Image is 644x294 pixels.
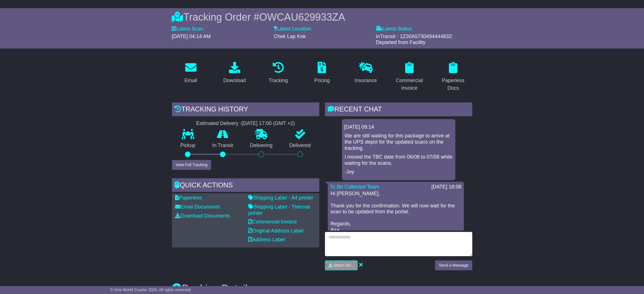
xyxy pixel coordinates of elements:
span: © One World Courier 2025. All rights reserved. [110,288,192,292]
div: [DATE] 17:00 (GMT +2) [242,120,295,127]
div: Pricing [314,77,330,84]
p: Hi [PERSON_NAME], Thank you for the confirmation. We will now wait for the scan to be updated fro... [331,191,461,233]
div: Quick Actions [172,178,319,194]
a: Download Documents [175,213,230,219]
span: OWCAU629933ZA [259,11,345,23]
a: Paperless Docs [434,60,472,94]
div: Email [184,77,197,84]
div: Tracking [268,77,288,84]
span: [DATE] 04:14 AM [172,34,211,39]
a: Commercial Invoice [390,60,429,94]
button: Send a Message [435,260,472,270]
a: To Be Collected Team [330,184,379,190]
p: In Transit [204,142,242,149]
label: Latest Status [376,26,412,32]
a: Commercial Invoice [248,219,297,225]
div: Tracking history [172,102,319,118]
a: Paperless [175,195,202,201]
div: Estimated Delivery - [172,120,319,127]
a: Download [220,60,250,86]
p: Delivered [281,142,319,149]
label: Latest Scan [172,26,203,32]
span: InTransit - 1Z30A5730494444832: Departed from Facility [376,34,453,45]
a: Email Documents [175,204,220,210]
a: Pricing [311,60,333,86]
div: Tracking Order # [172,11,472,23]
span: Chek Lap Kok [274,34,306,39]
div: [DATE] 09:14 [344,124,453,130]
p: Pickup [172,142,204,149]
a: Tracking [265,60,291,86]
a: Shipping Label - A4 printer [248,195,313,201]
p: Delivering [242,142,281,149]
a: Insurance [351,60,381,86]
a: Email [181,60,201,86]
button: View Full Tracking [172,160,211,170]
div: RECENT CHAT [325,102,472,118]
div: Paperless Docs [438,77,469,92]
a: Shipping Label - Thermal printer [248,204,310,216]
a: Original Address Label [248,228,304,234]
a: Address Label [248,237,285,242]
div: Commercial Invoice [394,77,425,92]
div: [DATE] 18:08 [431,184,462,190]
p: I moved the TBC date from 06/08 to 07/08 while waiting for the scans. [345,154,453,166]
div: Insurance [355,77,377,84]
div: Download [223,77,246,84]
p: -Joy [345,169,453,175]
p: We are still waiting for this package to arrive at the UPS depot for the updated scans on the tra... [345,133,453,151]
label: Latest Location [274,26,311,32]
